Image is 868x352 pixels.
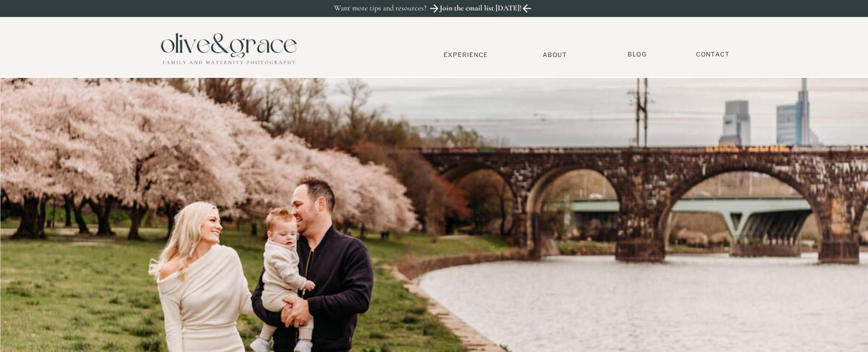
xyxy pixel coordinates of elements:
a: Join the email list [DATE]! [439,4,523,16]
p: Want more tips and resources? [334,4,450,13]
a: Experience [430,51,502,59]
a: Contact [691,50,735,59]
a: About [538,51,572,58]
a: BLOG [624,50,651,59]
